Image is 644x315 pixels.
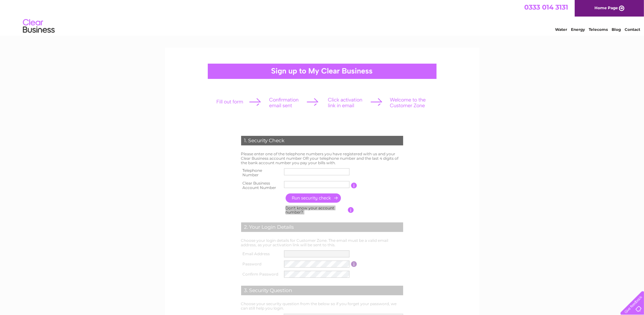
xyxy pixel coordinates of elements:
[625,27,640,32] a: Contact
[240,179,283,192] th: Clear Business Account Number
[240,300,405,312] td: Choose your security question from the below so if you forget your password, we can still help yo...
[240,249,283,259] th: Email Address
[172,3,472,31] div: Clear Business is a trading name of Verastar Limited (registered in [GEOGRAPHIC_DATA] No. 3667643...
[612,27,621,32] a: Blog
[241,286,403,295] div: 3. Security Question
[524,3,568,11] a: 0333 014 3131
[240,259,283,269] th: Password
[286,206,335,215] a: Don't know your account number?
[241,136,403,145] div: 1. Security Check
[240,166,283,179] th: Telephone Number
[351,261,357,267] input: Information
[241,222,403,232] div: 2. Your Login Details
[589,27,608,32] a: Telecoms
[240,150,405,166] td: Please enter one of the telephone numbers you have registered with us and your Clear Business acc...
[240,269,283,279] th: Confirm Password
[351,183,357,188] input: Information
[555,27,567,32] a: Water
[23,17,55,36] img: logo.png
[348,207,354,213] input: Information
[240,237,405,249] td: Choose your login details for Customer Zone. The email must be a valid email address, as your act...
[571,27,585,32] a: Energy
